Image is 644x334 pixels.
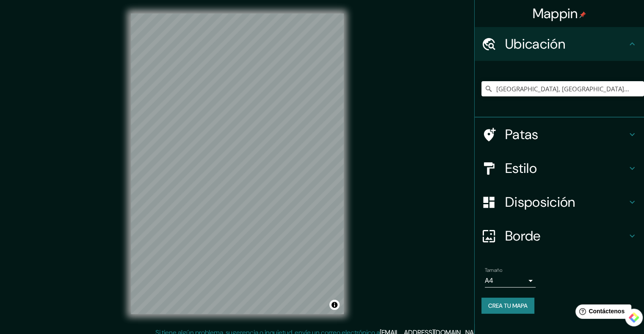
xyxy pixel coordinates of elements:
[579,11,586,18] img: pin-icon.png
[475,118,644,151] div: Patas
[505,227,541,245] font: Borde
[505,35,565,53] font: Ubicación
[485,274,536,287] div: A4
[481,81,644,96] input: Elige tu ciudad o zona
[475,219,644,253] div: Borde
[505,126,539,143] font: Patas
[505,193,575,211] font: Disposición
[329,300,340,310] button: Activar o desactivar atribución
[505,159,537,177] font: Estilo
[488,302,528,309] font: Crea tu mapa
[475,185,644,219] div: Disposición
[569,301,635,325] iframe: Lanzador de widgets de ayuda
[485,276,493,285] font: A4
[533,5,578,22] font: Mappin
[485,267,502,274] font: Tamaño
[475,151,644,185] div: Estilo
[475,27,644,61] div: Ubicación
[131,14,344,314] canvas: Mapa
[481,298,534,314] button: Crea tu mapa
